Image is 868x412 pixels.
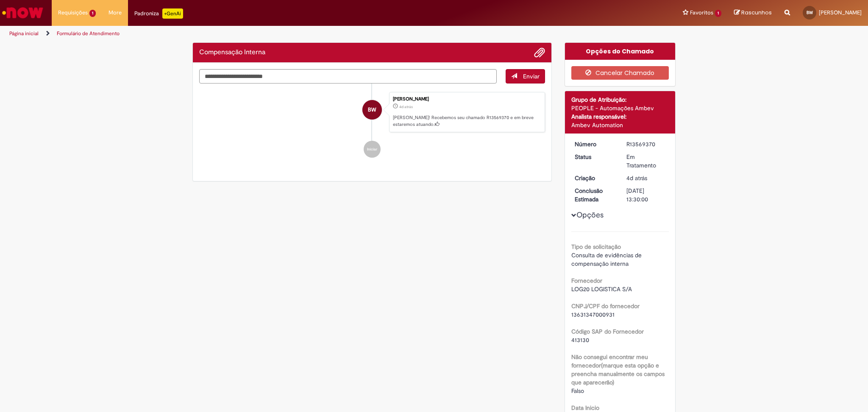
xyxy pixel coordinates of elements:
[362,100,382,120] div: BRUNA WERMEIER
[626,174,647,182] span: 4d atrás
[571,95,669,104] div: Grupo de Atribuição:
[571,353,665,386] b: Não consegui encontrar meu fornecedor(marque esta opção e preencha manualmente os campos que apar...
[571,104,669,112] div: PEOPLE - Automações Ambev
[162,8,183,19] p: +GenAi
[690,8,713,17] span: Favoritos
[571,243,621,251] b: Tipo de solicitação
[199,49,265,56] h2: Compensação Interna Histórico de tíquete
[571,112,669,121] div: Analista responsável:
[571,277,602,284] b: Fornecedor
[626,187,666,203] div: [DATE] 13:30:00
[626,153,666,170] div: Em Tratamento
[108,8,122,17] span: More
[199,92,545,133] li: BRUNA WERMEIER
[571,302,640,310] b: CNPJ/CPF do fornecedor
[571,311,615,318] span: 13631347000931
[6,26,572,42] ul: Trilhas de página
[571,404,599,412] b: Data Inicio
[571,328,644,335] b: Código SAP do Fornecedor
[89,10,96,17] span: 1
[523,72,540,80] span: Enviar
[568,140,620,148] dt: Número
[807,10,813,15] span: BW
[819,9,862,16] span: [PERSON_NAME]
[393,114,540,128] p: [PERSON_NAME]! Recebemos seu chamado R13569370 e em breve estaremos atuando.
[571,66,669,80] button: Cancelar Chamado
[134,8,183,19] div: Padroniza
[506,69,545,84] button: Enviar
[741,8,772,17] span: Rascunhos
[568,153,620,161] dt: Status
[1,4,45,21] img: ServiceNow
[565,43,676,60] div: Opções do Chamado
[571,285,632,293] span: LOG20 LOGISTICA S/A
[199,84,545,167] ul: Histórico de tíquete
[393,97,540,102] div: [PERSON_NAME]
[568,174,620,182] dt: Criação
[399,104,413,109] time: 26/09/2025 09:29:57
[734,9,772,17] a: Rascunhos
[568,187,620,203] dt: Conclusão Estimada
[715,10,721,17] span: 1
[368,100,376,120] span: BW
[571,387,584,395] span: Falso
[57,30,120,37] a: Formulário de Atendimento
[399,104,413,109] span: 4d atrás
[534,47,545,58] button: Adicionar anexos
[199,69,497,84] textarea: Digite sua mensagem aqui...
[571,121,669,129] div: Ambev Automation
[9,30,39,37] a: Página inicial
[58,8,88,17] span: Requisições
[626,174,647,182] time: 26/09/2025 09:29:57
[626,140,666,148] div: R13569370
[571,251,643,267] span: Consulta de evidências de compensação interna
[626,174,666,182] div: 26/09/2025 09:29:57
[571,336,589,344] span: 413130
